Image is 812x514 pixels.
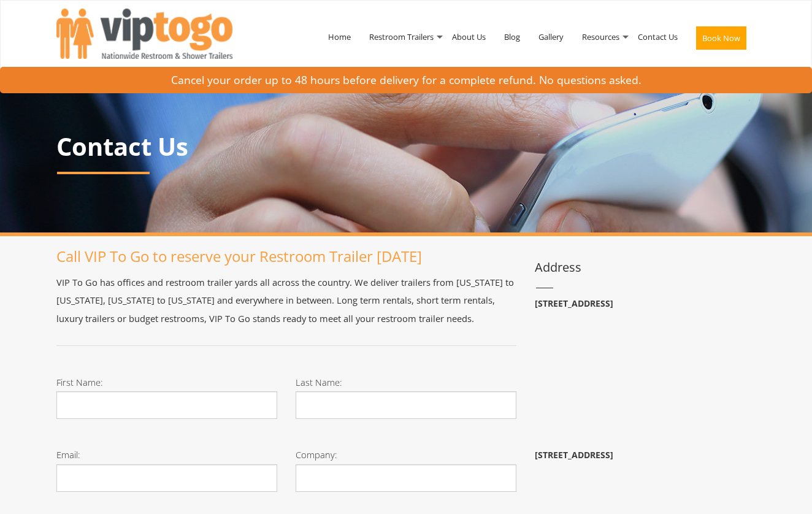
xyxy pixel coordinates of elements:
[56,133,756,160] p: Contact Us
[687,5,756,76] a: Book Now
[696,26,746,50] button: Book Now
[535,449,613,461] b: [STREET_ADDRESS]
[529,5,573,69] a: Gallery
[443,5,495,69] a: About Us
[535,297,613,309] b: [STREET_ADDRESS]
[319,5,360,69] a: Home
[763,465,812,514] button: Live Chat
[56,9,232,59] img: VIPTOGO
[629,5,687,69] a: Contact Us
[495,5,529,69] a: Blog
[56,248,516,264] h1: Call VIP To Go to reserve your Restroom Trailer [DATE]
[535,261,756,274] h3: Address
[573,5,629,69] a: Resources
[360,5,443,69] a: Restroom Trailers
[56,274,516,328] p: VIP To Go has offices and restroom trailer yards all across the country. We deliver trailers from...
